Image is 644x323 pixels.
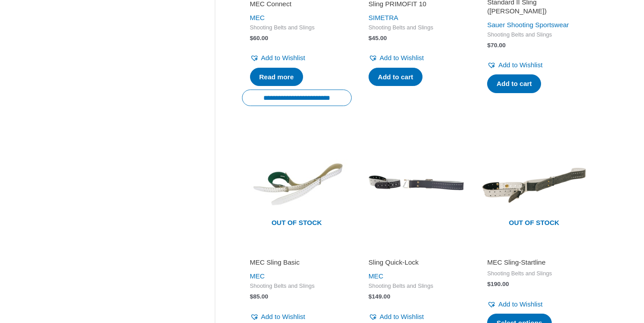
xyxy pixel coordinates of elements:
[261,313,305,320] span: Add to Wishlist
[479,131,589,240] img: MEC Sling-Startline
[369,311,424,323] a: Add to Wishlist
[250,258,344,267] h2: MEC Sling Basic
[487,298,542,311] a: Add to Wishlist
[249,213,345,234] span: Out of stock
[487,42,505,49] bdi: 70.00
[369,24,462,32] span: Shooting Belts and Slings
[498,61,542,69] span: Add to Wishlist
[369,245,462,256] iframe: Customer reviews powered by Trustpilot
[487,42,491,49] span: $
[487,258,581,267] h2: MEC Sling-Startline
[250,282,344,290] span: Shooting Belts and Slings
[486,213,582,234] span: Out of stock
[487,270,581,278] span: Shooting Belts and Slings
[361,131,470,240] img: Sling Quick-Lock
[369,272,383,280] a: MEC
[369,14,398,21] a: SIMETRA
[369,258,462,270] a: Sling Quick-Lock
[380,54,424,61] span: Add to Wishlist
[487,21,569,29] a: Sauer Shooting Sportswear
[250,293,254,300] span: $
[487,258,581,270] a: MEC Sling-Startline
[242,131,352,240] a: Out of stock
[250,14,265,21] a: MEC
[369,293,390,300] bdi: 149.00
[261,54,305,61] span: Add to Wishlist
[487,281,491,287] span: $
[250,311,305,323] a: Add to Wishlist
[380,313,424,320] span: Add to Wishlist
[369,35,372,41] span: $
[250,68,304,86] a: Read more about “MEC Connect”
[250,245,344,256] iframe: Customer reviews powered by Trustpilot
[369,68,422,86] a: Add to cart: “Sling PRIMOFIT 10”
[498,300,542,308] span: Add to Wishlist
[242,131,352,240] img: Sling Basic
[250,24,344,32] span: Shooting Belts and Slings
[369,293,372,300] span: $
[250,258,344,270] a: MEC Sling Basic
[369,258,462,267] h2: Sling Quick-Lock
[487,281,509,287] bdi: 190.00
[250,272,265,280] a: MEC
[487,59,542,71] a: Add to Wishlist
[369,52,424,64] a: Add to Wishlist
[250,35,254,41] span: $
[250,35,268,41] bdi: 60.00
[487,31,581,39] span: Shooting Belts and Slings
[369,282,462,290] span: Shooting Belts and Slings
[250,52,305,64] a: Add to Wishlist
[250,293,268,300] bdi: 85.00
[369,35,387,41] bdi: 45.00
[487,74,541,93] a: Add to cart: “Standard II Sling (SAUER)”
[479,131,589,240] a: Out of stock
[487,245,581,256] iframe: Customer reviews powered by Trustpilot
